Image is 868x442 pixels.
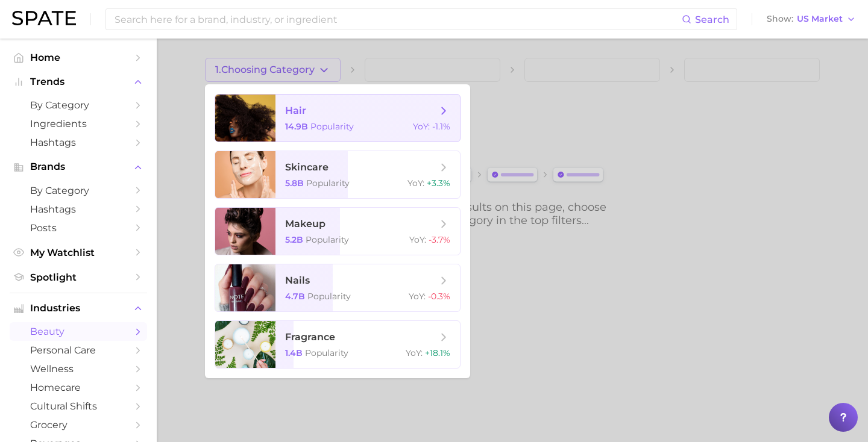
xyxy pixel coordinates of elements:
[310,121,354,132] span: Popularity
[305,347,348,358] span: Popularity
[30,344,127,356] span: personal care
[409,234,426,245] span: YoY :
[10,378,147,397] a: homecare
[30,204,127,215] span: Hashtags
[30,400,127,412] span: cultural shifts
[30,272,127,283] span: Spotlight
[306,178,350,188] span: Popularity
[30,247,127,258] span: My Watchlist
[306,234,349,245] span: Popularity
[428,291,450,302] span: -0.3%
[10,416,147,434] a: grocery
[30,99,127,111] span: by Category
[30,419,127,431] span: grocery
[429,234,450,245] span: -3.7%
[407,178,424,188] span: YoY :
[30,118,127,129] span: Ingredients
[406,347,423,358] span: YoY :
[427,178,450,188] span: +3.3%
[695,14,729,25] span: Search
[30,76,127,87] span: Trends
[285,121,308,132] span: 14.9b
[30,161,127,172] span: Brands
[432,121,450,132] span: -1.1%
[30,303,127,314] span: Industries
[285,275,310,286] span: nails
[10,181,147,200] a: by Category
[285,347,303,358] span: 1.4b
[10,133,147,152] a: Hashtags
[10,322,147,341] a: beauty
[10,268,147,287] a: Spotlight
[767,16,793,22] span: Show
[10,243,147,262] a: My Watchlist
[10,299,147,317] button: Industries
[285,178,304,188] span: 5.8b
[30,382,127,393] span: homecare
[10,341,147,360] a: personal care
[30,363,127,375] span: wellness
[10,219,147,237] a: Posts
[285,234,303,245] span: 5.2b
[10,158,147,176] button: Brands
[307,291,351,302] span: Popularity
[10,397,147,416] a: cultural shifts
[285,331,335,343] span: fragrance
[285,105,306,116] span: hair
[285,218,325,229] span: makeup
[764,11,859,27] button: ShowUS Market
[12,11,76,25] img: SPATE
[10,114,147,133] a: Ingredients
[10,73,147,91] button: Trends
[10,96,147,114] a: by Category
[413,121,430,132] span: YoY :
[409,291,426,302] span: YoY :
[10,200,147,219] a: Hashtags
[285,291,305,302] span: 4.7b
[30,326,127,337] span: beauty
[285,161,329,173] span: skincare
[113,9,682,30] input: Search here for a brand, industry, or ingredient
[10,360,147,378] a: wellness
[205,84,470,378] ul: 1.Choosing Category
[30,137,127,148] span: Hashtags
[30,222,127,234] span: Posts
[30,185,127,196] span: by Category
[425,347,450,358] span: +18.1%
[10,48,147,67] a: Home
[797,16,843,22] span: US Market
[30,52,127,63] span: Home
